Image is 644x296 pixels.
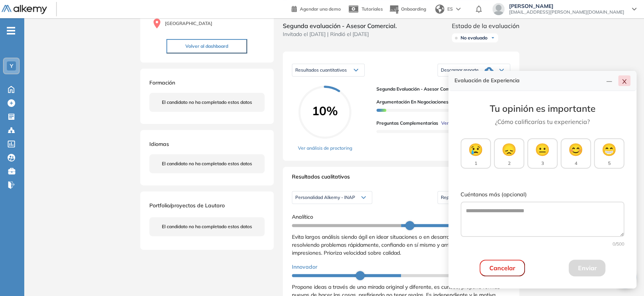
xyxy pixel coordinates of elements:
[389,1,426,17] button: Onboarding
[490,36,495,40] img: Ícono de flecha
[295,194,355,200] span: Personalidad Alkemy - INAP
[461,191,624,199] label: Cuéntanos más (opcional)
[162,99,252,106] span: El candidato no ha completado estos datos
[602,140,617,158] span: 😁
[166,39,247,53] button: Volver al dashboard
[401,6,426,12] span: Onboarding
[291,4,341,13] a: Agendar una demo
[376,120,438,127] span: Preguntas complementarias
[10,63,13,69] span: Y
[441,120,467,127] span: Ver detalles
[300,6,341,12] span: Agendar una demo
[441,194,480,200] span: Reporte cualitativo
[461,138,491,169] button: 😢1
[569,260,605,276] button: Enviar
[165,20,212,27] span: [GEOGRAPHIC_DATA]
[454,77,603,84] h4: Evaluación de Experiencia
[608,160,611,167] span: 5
[295,67,347,73] span: Resultados cuantitativos
[162,223,252,230] span: El candidato no ha completado estos datos
[376,99,448,105] span: Argumentación en negociaciones
[606,78,612,85] span: line
[298,105,351,117] span: 10%
[509,3,624,9] span: [PERSON_NAME]
[461,35,487,41] span: No evaluado
[508,160,511,167] span: 2
[452,21,519,30] span: Estado de la evaluación
[468,140,483,158] span: 😢
[461,241,624,247] div: 0 /500
[461,103,624,114] h3: Tu opinión es importante
[438,120,467,127] button: Ver detalles
[456,8,461,11] img: arrow
[621,78,627,85] span: close
[535,140,550,158] span: 😐
[298,145,352,152] a: Ver análisis de proctoring
[435,5,444,14] img: world
[594,138,624,169] button: 😁5
[603,75,615,86] button: line
[162,160,252,167] span: El candidato no ha completado estos datos
[568,140,583,158] span: 😊
[575,160,577,167] span: 4
[461,117,624,126] p: ¿Cómo calificarías tu experiencia?
[441,67,479,73] span: Descargar reporte
[475,160,477,167] span: 1
[292,263,317,271] span: Innovador
[362,6,383,12] span: Tutoriales
[149,79,175,86] span: Formación
[447,6,453,13] span: ES
[501,140,517,158] span: 😞
[2,5,47,14] img: Logo
[149,141,169,147] span: Idiomas
[509,9,624,15] span: [EMAIL_ADDRESS][PERSON_NAME][DOMAIN_NAME]
[561,138,591,169] button: 😊4
[527,138,558,169] button: 😐3
[292,213,313,221] span: Analítico
[479,260,525,276] button: Cancelar
[149,202,225,209] span: Portfolio/proyectos de Lautaro
[283,21,397,30] span: Segunda evaluación - Asesor Comercial.
[376,86,504,92] span: Segunda evaluación - Asesor Comercial.
[494,138,524,169] button: 😞2
[7,30,15,31] i: -
[292,173,350,185] span: Resultados cualitativos
[292,233,493,256] span: Evita largos análisis siendo ágil en idear situaciones o en desarrollar respuestas, resolviendo p...
[541,160,544,167] span: 3
[283,30,397,38] span: Invitado el [DATE] | Rindió el [DATE]
[618,75,630,86] button: close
